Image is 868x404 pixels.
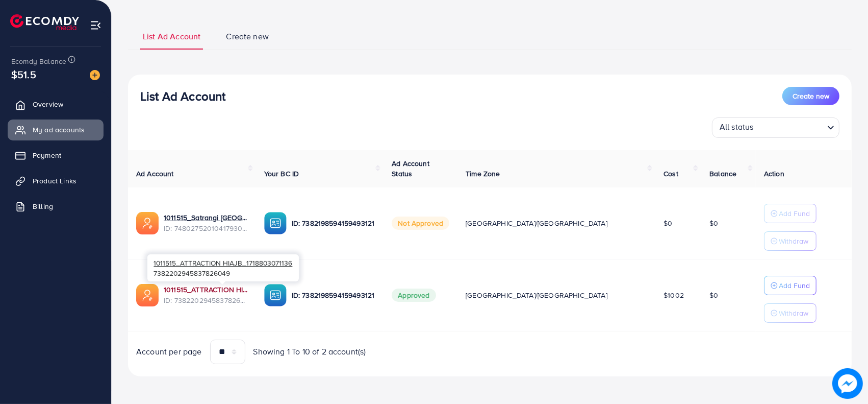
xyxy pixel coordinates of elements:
img: menu [90,19,101,31]
span: [GEOGRAPHIC_DATA]/[GEOGRAPHIC_DATA] [466,218,607,228]
input: Search for option [757,120,823,135]
span: Create new [226,31,269,42]
a: My ad accounts [8,120,104,140]
span: $51.5 [9,62,38,87]
span: ID: 7480275201041793041 [164,223,248,233]
span: Time Zone [466,169,500,179]
span: 1011515_ATTRACTION HIAJB_1718803071136 [154,258,292,268]
a: Payment [8,145,104,165]
p: Withdraw [779,307,808,319]
div: <span class='underline'>1011515_Satrangi uae_1741637303662</span></br>7480275201041793041 [164,212,248,233]
a: Billing [8,196,104,217]
span: Balance [709,169,736,179]
div: Search for option [712,117,839,138]
button: Withdraw [764,303,816,323]
span: Product Links [33,176,76,186]
img: ic-ads-acc.e4c84228.svg [136,284,159,306]
div: 7382202945837826049 [147,254,299,281]
span: $0 [663,218,672,228]
a: 1011515_Satrangi [GEOGRAPHIC_DATA] [164,212,248,223]
span: Not Approved [392,217,449,230]
button: Add Fund [764,276,816,295]
span: Ad Account Status [392,158,429,179]
img: image [832,368,863,399]
span: Billing [33,201,53,211]
img: ic-ba-acc.ded83a64.svg [264,212,287,234]
button: Add Fund [764,204,816,223]
p: Add Fund [779,207,810,220]
button: Withdraw [764,231,816,251]
a: 1011515_ATTRACTION HIAJB_1718803071136 [164,284,248,295]
span: Account per page [136,346,202,358]
span: Create new [793,91,829,101]
span: All status [718,119,756,135]
h3: List Ad Account [140,89,225,104]
p: Add Fund [779,279,810,292]
span: Ecomdy Balance [11,56,66,66]
span: Your BC ID [264,169,299,179]
span: List Ad Account [143,31,200,42]
img: image [90,70,100,80]
img: ic-ba-acc.ded83a64.svg [264,284,287,306]
span: $0 [709,218,718,228]
span: $1002 [663,290,684,300]
img: ic-ads-acc.e4c84228.svg [136,212,159,234]
span: Showing 1 To 10 of 2 account(s) [253,346,366,358]
span: Cost [663,169,678,179]
p: ID: 7382198594159493121 [292,217,376,229]
span: Ad Account [136,169,174,179]
img: logo [10,14,79,30]
button: Create new [782,87,839,105]
span: Approved [392,289,436,302]
p: Withdraw [779,235,808,247]
a: Product Links [8,171,104,191]
span: [GEOGRAPHIC_DATA]/[GEOGRAPHIC_DATA] [466,290,607,300]
span: Overview [33,99,63,109]
span: ID: 7382202945837826049 [164,295,248,305]
p: ID: 7382198594159493121 [292,289,376,301]
span: Payment [33,150,61,160]
span: Action [764,169,784,179]
span: My ad accounts [33,125,85,135]
span: $0 [709,290,718,300]
a: Overview [8,94,104,114]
